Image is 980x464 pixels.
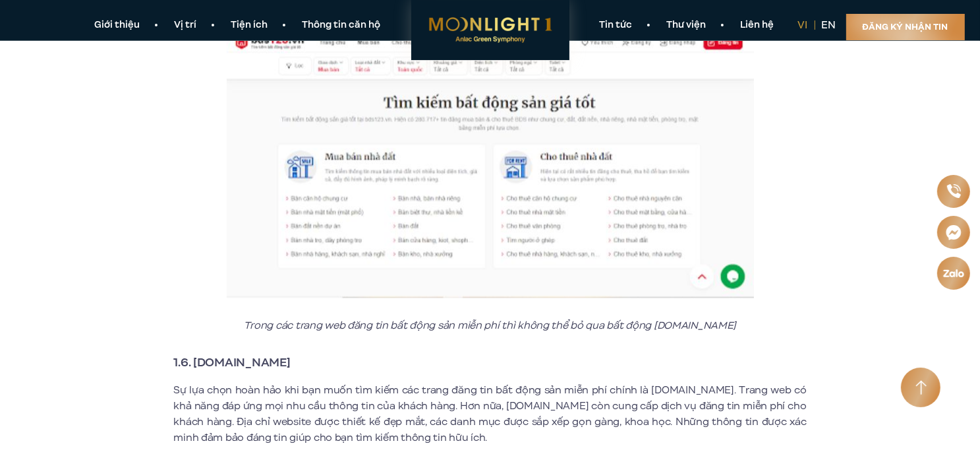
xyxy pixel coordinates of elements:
[846,14,965,40] a: Đăng ký nhận tin
[650,18,724,32] a: Thư viện
[798,18,808,32] a: vi
[915,380,927,395] img: Arrow icon
[174,382,807,446] p: Sự lựa chọn hoàn hảo khi bạn muốn tìm kiếm các trang đăng tin bất động sản miễn phí chính là [DOM...
[822,18,836,32] a: en
[214,18,285,32] a: Tiện ích
[285,18,398,32] a: Thông tin căn hộ
[244,318,737,333] em: Trong các trang web đăng tin bất động sản miễn phí thì không thể bỏ qua bất động [DOMAIN_NAME]
[158,18,214,32] a: Vị trí
[174,354,291,371] strong: 1.6. [DOMAIN_NAME]
[946,184,960,198] img: Phone icon
[78,18,158,32] a: Giới thiệu
[946,224,962,240] img: Messenger icon
[227,32,754,298] img: Trong các trang web đăng tin bất động sản miễn phí thì không thể bỏ qua bất động sản123.vn
[942,269,964,277] img: Zalo icon
[724,18,792,32] a: Liên hệ
[583,18,650,32] a: Tin tức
